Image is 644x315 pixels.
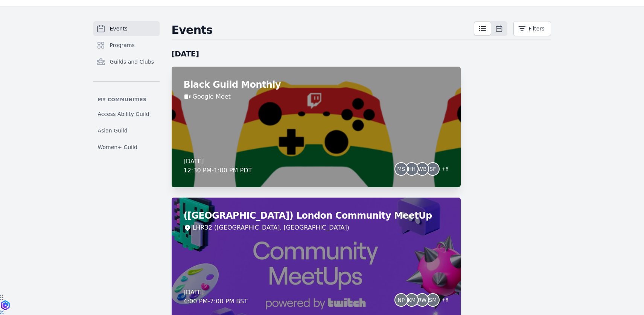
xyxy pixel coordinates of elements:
span: WB [418,166,426,172]
span: Programs [110,41,135,49]
span: Women+ Guild [98,143,137,151]
span: + 6 [437,164,449,175]
h2: ([GEOGRAPHIC_DATA]) London Community MeetUp [184,210,449,222]
a: Programs [93,38,160,53]
a: Google Meet [193,92,231,101]
span: + 8 [437,295,449,306]
h2: Black Guild Monthly [184,79,449,91]
nav: Sidebar [93,21,160,154]
span: NP [397,297,405,303]
span: Guilds and Clubs [110,58,154,65]
span: HH [408,166,416,172]
h2: [DATE] [172,49,461,59]
div: [DATE] 12:30 PM - 1:00 PM PDT [184,157,252,175]
span: Events [110,25,128,32]
span: RW [418,297,426,303]
a: Events [93,21,160,36]
span: Asian Guild [98,127,128,134]
div: [DATE] 4:00 PM - 7:00 PM BST [184,288,248,306]
button: Filters [513,21,551,36]
a: Guilds and Clubs [93,54,160,69]
span: Access Ability Guild [98,110,149,118]
div: LHR32 ([GEOGRAPHIC_DATA], [GEOGRAPHIC_DATA]) [193,223,350,232]
h2: Events [172,23,473,37]
span: KM [408,297,416,303]
a: Women+ Guild [93,140,160,154]
span: SF [429,166,436,172]
a: Black Guild MonthlyGoogle Meet[DATE]12:30 PM-1:00 PM PDTMSHHWBSF+6 [172,67,461,187]
span: SM [429,297,437,303]
a: Access Ability Guild [93,107,160,121]
a: Asian Guild [93,124,160,137]
p: My communities [93,97,160,103]
span: MS [397,166,405,172]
